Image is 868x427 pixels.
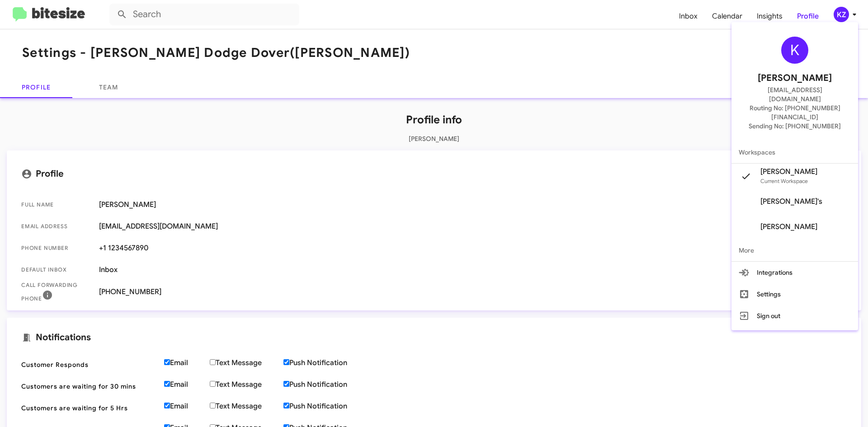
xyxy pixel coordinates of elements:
[742,85,847,103] span: [EMAIL_ADDRESS][DOMAIN_NAME]
[742,103,847,122] span: Routing No: [PHONE_NUMBER][FINANCIAL_ID]
[731,305,858,327] button: Sign out
[760,178,808,184] span: Current Workspace
[749,122,841,131] span: Sending No: [PHONE_NUMBER]
[731,141,858,163] span: Workspaces
[760,167,817,176] span: [PERSON_NAME]
[731,262,858,283] button: Integrations
[758,71,832,85] span: [PERSON_NAME]
[760,197,822,206] span: [PERSON_NAME]'s
[781,37,808,64] div: K
[731,239,858,261] span: More
[731,283,858,305] button: Settings
[760,222,817,231] span: [PERSON_NAME]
